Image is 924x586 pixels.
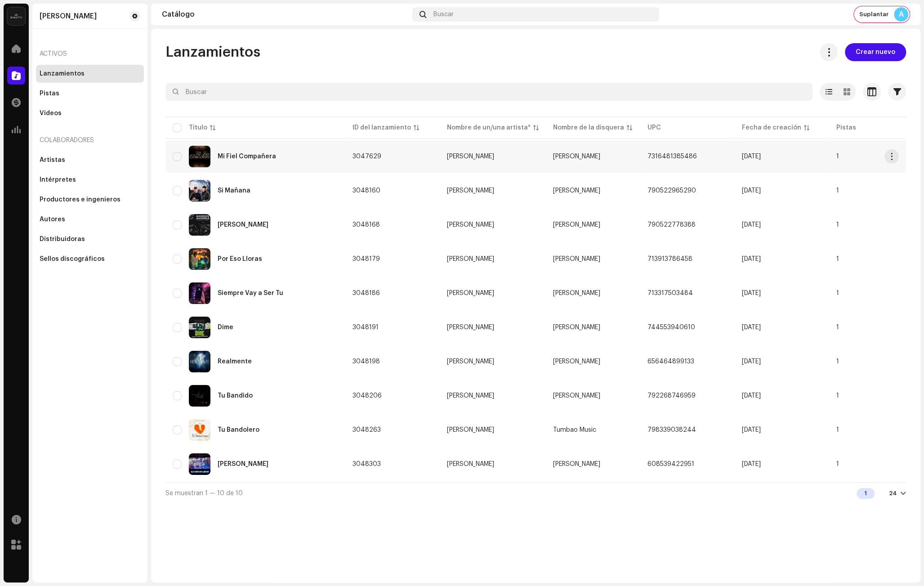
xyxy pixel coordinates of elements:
div: Nombre de un/una artista* [447,123,531,132]
span: 9 oct 2025 [742,427,761,433]
div: Videos [40,110,62,117]
div: Miren Ahora [218,222,268,228]
div: 24 [889,490,897,497]
span: 9 oct 2025 [742,393,761,399]
button: Crear nuevo [845,43,906,61]
span: 656464899133 [647,358,694,365]
span: Alex Fer [447,393,539,399]
span: Alex Fer [447,256,539,262]
re-m-nav-item: Distribuidoras [36,230,144,248]
span: 3048179 [353,256,380,262]
span: 3048186 [353,290,380,296]
div: Distribuidoras [40,236,85,243]
img: 02a7c2d3-3c89-4098-b12f-2ff2945c95ee [7,7,25,25]
span: 1 [836,256,839,262]
img: 0371a190-2120-4a7f-949d-6a432f566c1f [189,351,210,372]
div: Nombre de la disquera [553,123,624,132]
img: 920ec17c-28ed-4ebe-838f-585f2561f7c4 [189,317,210,338]
span: 1 [836,324,839,331]
div: Mi Fiel Compañera [218,153,276,160]
div: Productores e ingenieros [40,196,121,203]
span: Crear nuevo [856,43,895,61]
span: Alex Fer [447,153,539,160]
span: 9 oct 2025 [742,324,761,331]
input: Buscar [165,83,812,101]
span: 3048263 [353,427,381,433]
span: Se muestran 1 — 10 de 10 [165,490,243,497]
span: 790522965290 [647,188,696,194]
span: Buscar [433,11,454,18]
span: 1 [836,290,839,296]
div: Bayriton Limon [218,461,268,467]
div: Título [189,123,207,132]
span: Alex Fer [553,153,600,160]
span: 1 [836,427,839,433]
re-m-nav-item: Productores e ingenieros [36,191,144,209]
span: 9 oct 2025 [742,358,761,365]
img: 9e4d6617-0fd4-4fb4-bfa5-a204f00bde97 [189,385,210,407]
re-m-nav-item: Videos [36,104,144,122]
div: [PERSON_NAME] [447,153,494,160]
div: [PERSON_NAME] [447,256,494,262]
div: Por Eso Lloras [218,256,262,262]
img: a97225bb-6510-452f-a7d2-d2c284e5ba04 [189,146,210,167]
span: Alex Fer [553,188,600,194]
div: [PERSON_NAME] [447,188,494,194]
div: Artistas [40,157,65,164]
div: Fecha de creación [742,123,801,132]
re-m-nav-item: Autores [36,210,144,228]
span: 7316481385486 [647,153,697,160]
span: Alex Fer [553,393,600,399]
span: 3048206 [353,393,382,399]
span: 790522778388 [647,222,696,228]
span: 9 oct 2025 [742,461,761,467]
span: 3048168 [353,222,380,228]
span: 9 oct 2025 [742,222,761,228]
span: 1 [836,461,839,467]
re-m-nav-item: Sellos discográficos [36,250,144,268]
img: 892820e3-369f-4964-bc60-af100a1b90ad [189,180,210,201]
div: [PERSON_NAME] [447,461,494,467]
span: Alex Fer [447,358,539,365]
span: Alex Fer [553,324,600,331]
span: Tumbao Music [553,427,596,433]
div: Sellos discográficos [40,255,105,263]
span: Alex Fer [553,222,600,228]
div: ID del lanzamiento [353,123,411,132]
div: Alex Fer [40,13,97,20]
span: Alex Fer [553,358,600,365]
img: ec89d9fc-8d01-4440-b5b7-a4d424d3c244 [189,419,210,441]
div: [PERSON_NAME] [447,290,494,296]
re-m-nav-item: Artistas [36,151,144,169]
div: Pistas [40,90,59,97]
span: 8 oct 2025 [742,153,761,160]
div: Si Mañana [218,188,250,194]
span: Suplantar [859,11,888,18]
div: Tu Bandolero [218,427,259,433]
span: Alex Fer [447,461,539,467]
span: 792268746959 [647,393,696,399]
span: Alex Fer [447,290,539,296]
span: 608539422951 [647,461,694,467]
div: Siempre Vay a Ser Tu [218,290,283,296]
img: dd8a6312-6083-42ad-a12d-8b16a95793c4 [189,453,210,475]
span: 3048191 [353,324,379,331]
span: 1 [836,358,839,365]
div: [PERSON_NAME] [447,324,494,331]
span: 713317503484 [647,290,693,296]
span: Alex Fer [553,256,600,262]
div: Lanzamientos [40,70,85,77]
span: 9 oct 2025 [742,188,761,194]
span: 1 [836,153,839,160]
span: Alex Fer [447,427,539,433]
div: Realmente [218,358,252,365]
span: Lanzamientos [165,43,260,61]
div: Intérpretes [40,176,76,183]
span: 798339038244 [647,427,696,433]
div: Colaboradores [36,130,144,151]
span: 3048198 [353,358,380,365]
span: 1 [836,393,839,399]
img: c047ed56-aa27-4ec1-b6a4-d330e06eaa2b [189,248,210,270]
re-a-nav-header: Activos [36,43,144,65]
